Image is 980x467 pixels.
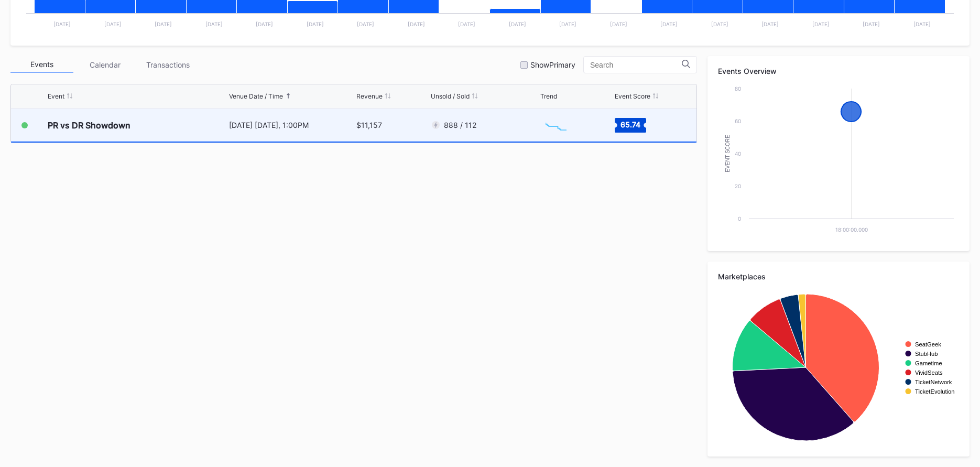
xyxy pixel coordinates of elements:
[431,92,470,100] div: Unsold / Sold
[53,21,71,27] text: [DATE]
[735,150,741,157] text: 40
[444,121,476,129] div: 888 / 112
[735,85,741,92] text: 80
[590,61,682,69] input: Search
[10,57,73,73] div: Events
[660,21,678,27] text: [DATE]
[718,272,959,281] div: Marketplaces
[915,360,942,366] text: Gametime
[559,21,576,27] text: [DATE]
[307,21,324,27] text: [DATE]
[104,21,122,27] text: [DATE]
[761,21,779,27] text: [DATE]
[357,21,374,27] text: [DATE]
[408,21,425,27] text: [DATE]
[136,57,199,73] div: Transactions
[915,341,941,347] text: SeatGeek
[735,118,741,124] text: 60
[812,21,830,27] text: [DATE]
[48,120,130,131] div: PR vs DR Showdown
[915,388,954,395] text: TicketEvolution
[718,289,959,446] svg: Chart title
[73,57,136,73] div: Calendar
[458,21,475,27] text: [DATE]
[725,135,731,172] text: Event Score
[610,21,627,27] text: [DATE]
[356,121,382,129] div: $11,157
[356,92,383,100] div: Revenue
[530,60,575,69] div: Show Primary
[48,92,64,100] div: Event
[620,120,640,128] text: 65.74
[913,21,931,27] text: [DATE]
[863,21,880,27] text: [DATE]
[256,21,273,27] text: [DATE]
[735,183,741,189] text: 20
[540,92,557,100] div: Trend
[915,370,943,376] text: VividSeats
[738,215,741,222] text: 0
[718,67,959,75] div: Events Overview
[711,21,728,27] text: [DATE]
[205,21,223,27] text: [DATE]
[509,21,526,27] text: [DATE]
[718,83,959,241] svg: Chart title
[615,92,650,100] div: Event Score
[229,121,354,129] div: [DATE] [DATE], 1:00PM
[540,112,572,138] svg: Chart title
[915,351,938,357] text: StubHub
[835,226,868,233] text: 18:00:00.000
[155,21,172,27] text: [DATE]
[229,92,283,100] div: Venue Date / Time
[915,379,952,385] text: TicketNetwork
